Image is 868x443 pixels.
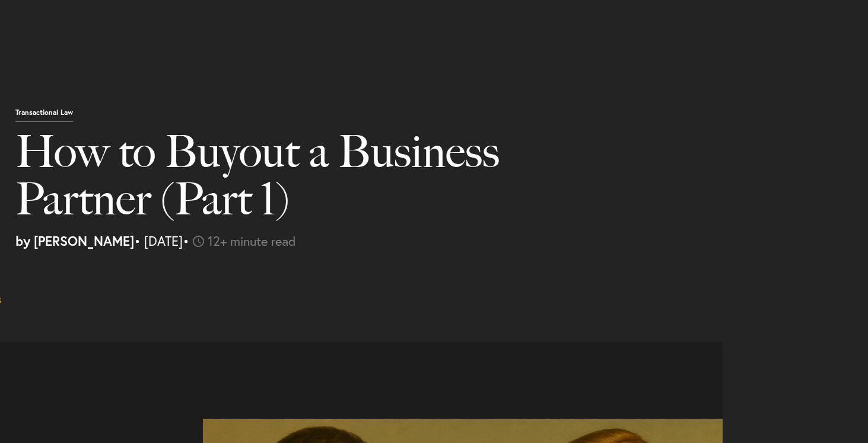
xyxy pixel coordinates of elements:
[183,232,189,249] span: •
[15,128,560,235] h1: How to Buyout a Business Partner (Part 1)
[208,232,296,249] span: 12+ minute read
[193,236,204,247] img: icon-time-light.svg
[15,235,793,248] p: • [DATE]
[15,109,73,122] p: Transactional Law
[15,232,134,249] strong: by [PERSON_NAME]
